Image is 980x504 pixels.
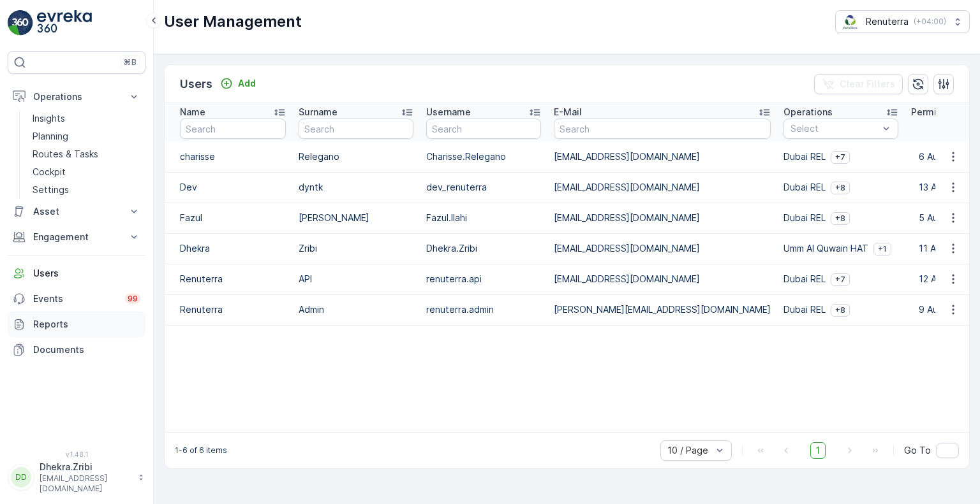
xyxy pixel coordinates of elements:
td: [EMAIL_ADDRESS][DOMAIN_NAME] [547,203,777,233]
p: Users [33,267,140,280]
a: Routes & Tasks [27,145,145,163]
td: Fazul.Ilahi [420,203,547,233]
td: [EMAIL_ADDRESS][DOMAIN_NAME] [547,141,777,172]
input: Search [554,119,771,139]
td: Relegano [292,141,420,172]
td: [EMAIL_ADDRESS][DOMAIN_NAME] [547,172,777,203]
p: 12 Authorised [919,273,977,285]
p: Clear Filters [840,78,895,90]
td: renuterra.admin [420,294,547,325]
a: Events99 [8,286,145,312]
td: Dhekra [165,233,292,264]
p: 1-6 of 6 items [175,445,227,456]
p: 5 Authorised [919,212,974,224]
input: Search [299,119,413,139]
p: Reports [33,318,140,331]
p: Planning [33,130,68,143]
p: Users [180,75,212,93]
img: logo_light-DOdMpM7g.png [37,10,92,36]
td: [EMAIL_ADDRESS][DOMAIN_NAME] [547,264,777,294]
p: Insights [33,112,65,125]
a: Reports [8,312,145,337]
td: Admin [292,294,420,325]
button: Engagement [8,224,145,250]
p: Dubai REL [783,181,826,194]
p: Dhekra.Zribi [40,461,131,473]
div: DD [11,467,31,487]
p: 13 Authorised [919,181,977,194]
button: Asset [8,199,145,224]
span: +7 [835,275,845,285]
a: Planning [27,127,145,145]
button: Add [215,76,261,91]
p: Dubai REL [783,303,826,316]
p: Umm Al Quwain HAT [783,242,868,255]
p: 99 [128,294,138,304]
button: Clear Filters [814,74,903,94]
img: Screenshot_2024-07-26_at_13.33.01.png [841,15,861,29]
p: 11 Authorised [919,242,977,255]
td: Renuterra [165,294,292,325]
a: Settings [27,181,145,199]
p: E-Mail [554,106,582,119]
p: Dubai REL [783,150,826,163]
p: [EMAIL_ADDRESS][DOMAIN_NAME] [40,473,131,494]
p: User Management [164,11,302,32]
p: Add [238,77,256,90]
p: ⌘B [124,57,137,68]
a: Users [8,261,145,286]
img: logo [8,10,33,36]
button: DDDhekra.Zribi[EMAIL_ADDRESS][DOMAIN_NAME] [8,461,145,494]
p: Username [426,106,471,119]
td: Dev [165,172,292,203]
p: 6 Authorised [919,150,974,163]
a: Cockpit [27,163,145,181]
span: 1 [810,442,826,459]
td: Fazul [165,203,292,233]
td: API [292,264,420,294]
span: Go To [904,444,931,457]
p: Permissions [911,106,965,119]
p: Documents [33,343,140,356]
span: +8 [835,213,845,224]
td: Zribi [292,233,420,264]
p: ( +04:00 ) [914,17,946,27]
span: +7 [835,152,845,162]
td: Renuterra [165,264,292,294]
input: Search [180,119,286,139]
span: v 1.48.1 [8,450,145,458]
p: Operations [33,90,120,103]
td: [PERSON_NAME] [292,203,420,233]
button: Operations [8,84,145,110]
p: Settings [33,184,69,196]
p: Engagement [33,231,120,243]
td: charisse [165,141,292,172]
p: Cockpit [33,166,66,178]
p: Select [791,122,879,135]
td: renuterra.api [420,264,547,294]
p: Events [33,292,117,305]
p: 9 Authorised [919,303,974,316]
td: [EMAIL_ADDRESS][DOMAIN_NAME] [547,233,777,264]
td: dev_renuterra [420,172,547,203]
p: Dubai REL [783,212,826,224]
td: [PERSON_NAME][EMAIL_ADDRESS][DOMAIN_NAME] [547,294,777,325]
input: Search [426,119,541,139]
a: Insights [27,110,145,127]
p: Routes & Tasks [33,148,98,161]
p: Renuterra [866,15,909,28]
td: Charisse.Relegano [420,141,547,172]
p: Dubai REL [783,273,826,285]
button: Renuterra(+04:00) [835,10,970,33]
p: Asset [33,205,120,218]
p: Surname [299,106,338,119]
a: Documents [8,337,145,363]
span: +8 [835,183,845,193]
span: +8 [835,305,845,315]
span: +1 [878,244,887,254]
p: Name [180,106,205,119]
p: Operations [783,106,833,119]
td: Dhekra.Zribi [420,233,547,264]
td: dyntk [292,172,420,203]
